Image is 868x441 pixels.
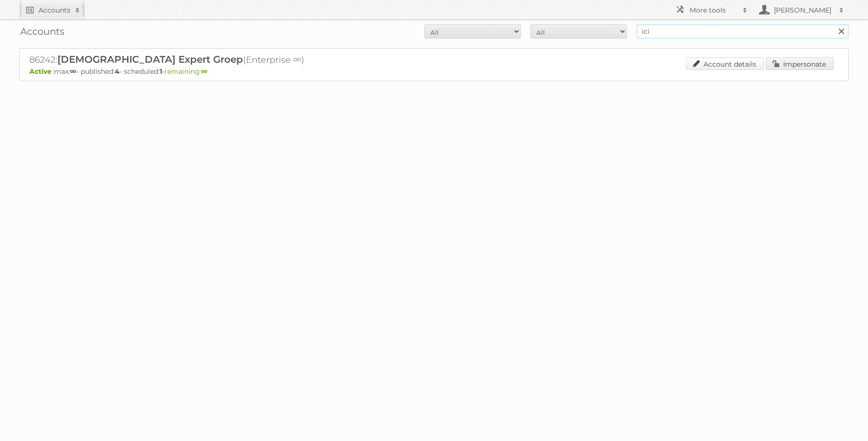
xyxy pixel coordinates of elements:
h2: [PERSON_NAME] [772,5,834,15]
span: Active [29,67,54,76]
strong: ∞ [201,67,207,76]
h2: Accounts [39,5,70,15]
span: [DEMOGRAPHIC_DATA] Expert Groep [57,54,243,65]
strong: 1 [160,67,162,76]
h2: More tools [690,5,738,15]
a: Account details [686,57,764,70]
strong: 4 [115,67,120,76]
h2: 86242: (Enterprise ∞) [29,54,367,66]
p: max: - published: - scheduled: - [29,67,839,76]
strong: ∞ [70,67,76,76]
span: remaining: [164,67,207,76]
a: Impersonate [766,57,834,70]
